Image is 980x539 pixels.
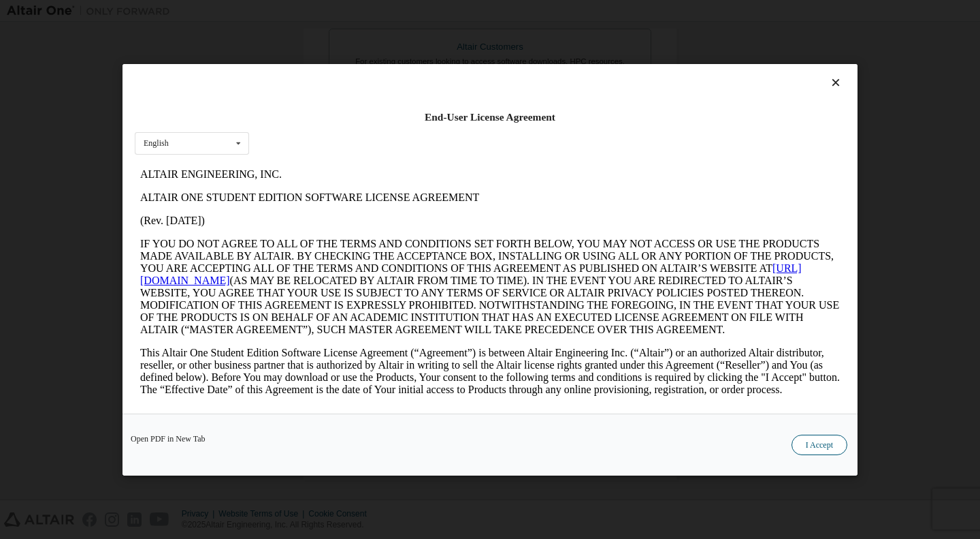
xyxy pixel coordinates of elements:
p: (Rev. [DATE]) [5,52,705,64]
a: Open PDF in New Tab [131,434,206,442]
div: End-User License Agreement [135,110,845,124]
a: [URL][DOMAIN_NAME] [5,99,667,123]
button: I Accept [791,434,847,455]
p: This Altair One Student Edition Software License Agreement (“Agreement”) is between Altair Engine... [5,184,705,233]
div: English [144,139,169,147]
p: ALTAIR ENGINEERING, INC. [5,5,705,18]
p: ALTAIR ONE STUDENT EDITION SOFTWARE LICENSE AGREEMENT [5,29,705,41]
p: IF YOU DO NOT AGREE TO ALL OF THE TERMS AND CONDITIONS SET FORTH BELOW, YOU MAY NOT ACCESS OR USE... [5,75,705,173]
